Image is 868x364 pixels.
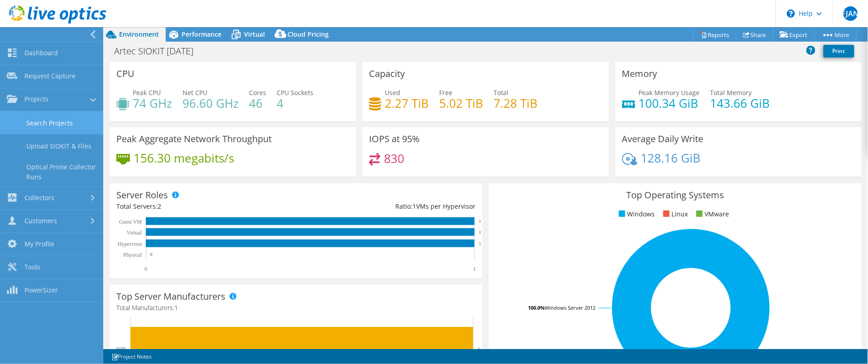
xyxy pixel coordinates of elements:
[479,219,481,224] text: 1
[639,88,700,97] span: Peak Memory Usage
[369,134,420,144] h3: IOPS at 95%
[622,134,704,144] h3: Average Daily Write
[118,241,142,247] text: Hypervisor
[639,98,700,108] h4: 100.34 GiB
[439,88,452,97] span: Free
[693,28,737,42] a: Reports
[844,6,858,21] span: FJAN
[824,45,854,57] a: Print
[773,28,815,42] a: Export
[119,30,159,38] span: Environment
[495,190,854,200] h3: Top Operating Systems
[617,209,655,219] li: Windows
[473,266,476,272] text: 1
[494,88,508,97] span: Total
[277,88,313,97] span: CPU Sockets
[439,98,483,108] h4: 5.02 TiB
[369,69,405,79] h3: Capacity
[385,98,429,108] h4: 2.27 TiB
[479,241,481,246] text: 1
[528,304,545,311] tspan: 100.0%
[736,28,773,42] a: Share
[182,98,239,108] h4: 96.60 GHz
[694,209,729,219] li: VMware
[182,30,221,38] span: Performance
[710,88,752,97] span: Total Memory
[787,10,795,18] svg: \n
[494,98,537,108] h4: 7.28 TiB
[134,153,234,163] h4: 156.30 megabits/s
[249,88,266,97] span: Cores
[150,252,153,257] text: 0
[545,304,595,311] tspan: Windows Server 2012
[412,202,416,211] span: 1
[815,28,857,42] a: More
[641,153,701,163] h4: 128.16 GiB
[144,266,147,272] text: 0
[182,88,207,97] span: Net CPU
[622,69,657,79] h3: Memory
[288,30,329,38] span: Cloud Pricing
[116,303,475,313] h4: Total Manufacturers:
[479,230,481,235] text: 1
[116,201,296,211] div: Total Servers:
[249,98,266,108] h4: 46
[478,346,480,352] text: 1
[133,98,172,108] h4: 74 GHz
[296,201,476,211] div: Ratio: VMs per Hypervisor
[116,292,225,302] h3: Top Server Manufacturers
[384,153,404,163] h4: 830
[127,230,142,236] text: Virtual
[116,190,168,200] h3: Server Roles
[116,134,272,144] h3: Peak Aggregate Network Throughput
[174,303,178,312] span: 1
[277,98,313,108] h4: 4
[710,98,770,108] h4: 143.66 GiB
[116,346,126,352] text: HPE
[661,209,688,219] li: Linux
[158,202,161,211] span: 2
[119,219,142,225] text: Guest VM
[123,252,142,258] text: Physical
[133,88,161,97] span: Peak CPU
[244,30,265,38] span: Virtual
[110,46,207,56] h1: Artec SIOKIT [DATE]
[385,88,400,97] span: Used
[116,69,134,79] h3: CPU
[105,351,158,362] a: Project Notes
